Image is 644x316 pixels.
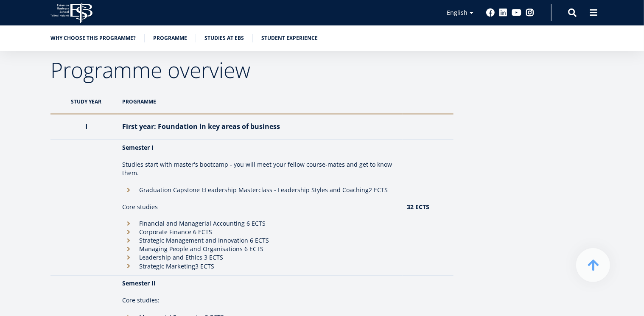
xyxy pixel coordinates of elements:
strong: Semester I [122,143,154,151]
li: Managing People and Organisations 6 ECTS [122,245,398,254]
span: Two-year MBA [10,129,46,137]
a: Studies at EBS [204,34,244,42]
li: 3 ECTS [122,262,398,271]
a: Student experience [261,34,318,42]
li: Financial and Managerial Accounting 6 ECTS [122,220,398,228]
p: Core studies [122,203,398,211]
a: Youtube [512,8,521,17]
a: Why choose this programme? [50,34,136,42]
span: Last Name [202,0,229,8]
p: Studies start with master's bootcamp - you will meet your fellow course-mates and get to know them. [122,160,398,177]
th: Programme [118,89,403,114]
span: Strategic Marketing [139,262,195,271]
li: Strategic Management and Innovation 6 ECTS [122,237,398,245]
span: One-year MBA (in Estonian) [10,118,79,126]
b: Leadership Masterclass - Leadership Styles and Coaching [205,186,369,194]
a: Instagram [526,8,534,17]
strong: 32 ECTS [407,203,429,211]
th: I [50,114,118,140]
p: Core studies: [122,296,398,305]
li: Leadership and Ethics 3 ECTS [122,254,398,262]
h2: Programme overview [50,59,454,81]
strong: Semester II [122,280,156,288]
th: Study year [50,89,118,114]
span: Technology Innovation MBA [10,140,81,148]
th: First year: Foundation in key areas of business [118,114,403,140]
input: Two-year MBA [2,129,8,135]
a: Facebook [486,8,495,17]
input: Technology Innovation MBA [2,140,8,146]
li: Corporate Finance 6 ECTS [122,228,398,237]
a: Programme [153,34,187,42]
a: Linkedin [499,8,507,17]
li: Graduation Capstone I: 2 ECTS [122,186,398,194]
input: One-year MBA (in Estonian) [2,118,8,124]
